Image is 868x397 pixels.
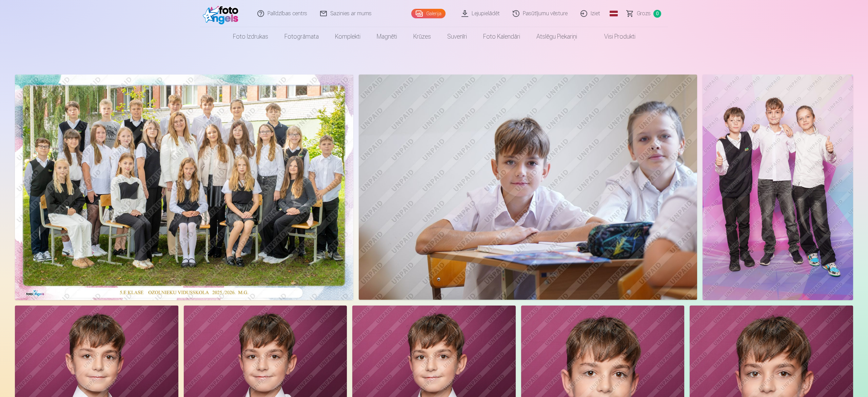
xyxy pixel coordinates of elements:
span: Grozs [637,9,651,18]
a: Atslēgu piekariņi [528,27,585,46]
a: Komplekti [327,27,369,46]
a: Foto izdrukas [225,27,276,46]
a: Galerija [411,9,446,18]
a: Foto kalendāri [475,27,528,46]
img: /fa1 [203,3,242,24]
a: Fotogrāmata [276,27,327,46]
a: Krūzes [405,27,439,46]
a: Magnēti [369,27,405,46]
span: 0 [653,10,661,18]
a: Visi produkti [585,27,644,46]
a: Suvenīri [439,27,475,46]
